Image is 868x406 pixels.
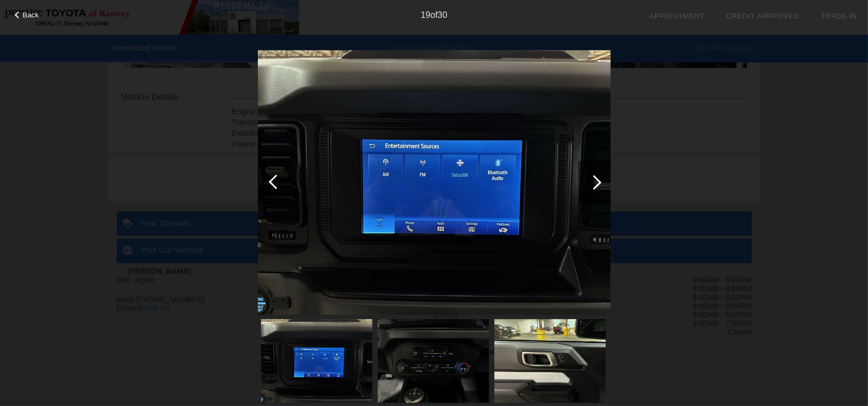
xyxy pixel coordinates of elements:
[377,319,489,403] img: 68dde539c34e376627b70c2b.jpg
[438,10,447,20] span: 30
[821,12,857,20] a: Trade-In
[726,12,799,20] a: Credit Approved
[261,319,372,403] img: 68dde539c34e376627b70b7e.jpg
[258,50,611,315] img: 68dde539c34e376627b70b7e.jpg
[649,12,705,20] a: Appointment
[421,10,430,20] span: 19
[494,319,605,403] img: 68dde538c34e376627b6f3c1.jpg
[23,11,39,19] span: Back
